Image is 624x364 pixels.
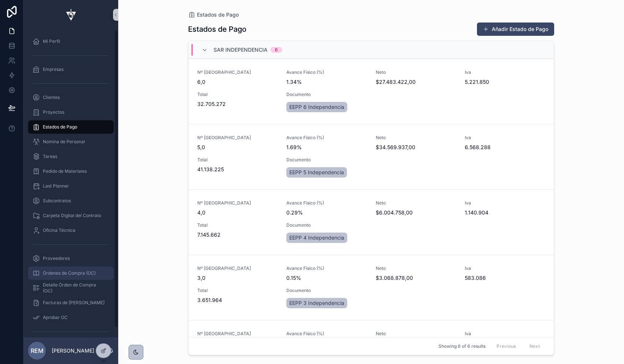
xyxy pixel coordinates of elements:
span: EEPP 5 Independencia [289,169,344,176]
span: Nº [GEOGRAPHIC_DATA] [197,200,277,206]
div: 6 [275,47,278,53]
span: Estados de Pago [197,11,239,18]
span: 7.145.662 [197,231,277,238]
a: Proyectos [28,106,114,119]
span: Iva [465,200,545,206]
span: 1.140.904 [465,209,545,216]
span: Documento [286,92,366,97]
a: Clientes [28,91,114,104]
span: 0.15% [286,274,366,282]
span: REM [31,346,44,355]
span: $6.004.758,00 [376,209,456,216]
span: Avance Físico (%) [286,69,366,75]
span: Showing 6 of 6 results [439,343,485,349]
a: Nº [GEOGRAPHIC_DATA]3,0Avance Físico (%)0.15%Neto$3.068.878,00Iva583.086Total3.651.964DocumentoEE... [188,255,554,320]
span: Detalle Órden de Compra (OC) [43,282,106,294]
span: Neto [376,331,456,337]
span: Subcontratos [43,198,71,204]
span: 3.651.964 [197,296,277,304]
a: Mi Perfil [28,35,114,48]
span: Avance Físico (%) [286,331,366,337]
span: Pedido de Materiales [43,168,87,174]
span: 32.705.272 [197,100,277,108]
span: Neto [376,135,456,141]
a: Estados de Pago [28,120,114,134]
span: Nº [GEOGRAPHIC_DATA] [197,69,277,75]
a: Empresas [28,63,114,76]
a: Detalle Órden de Compra (OC) [28,281,114,295]
span: Proyectos [43,109,64,115]
span: Neto [376,200,456,206]
span: Clientes [43,95,60,100]
a: Tareas [28,150,114,163]
span: Nomina de Personal [43,139,85,145]
span: Documento [286,157,366,163]
span: Órdenes de Compra (OC) [43,270,96,276]
p: [PERSON_NAME] [52,347,94,354]
span: 41.138.225 [197,166,277,173]
span: Carpeta Digital del Contrato [43,213,101,219]
span: $34.569.937,00 [376,144,456,151]
button: Añadir Estado de Pago [477,23,554,36]
a: Last Planner [28,179,114,193]
a: Carpeta Digital del Contrato [28,209,114,222]
span: Iva [465,135,545,141]
a: EEPP 4 Independencia [286,233,347,243]
a: Órdenes de Compra (OC) [28,267,114,280]
span: $27.483.422,00 [376,78,456,86]
span: Total [197,288,277,293]
span: 5,0 [197,144,277,151]
span: 4,0 [197,209,277,216]
span: $3.068.878,00 [376,274,456,282]
span: Documento [286,288,366,293]
span: Nº [GEOGRAPHIC_DATA] [197,265,277,271]
a: Nº [GEOGRAPHIC_DATA]5,0Avance Físico (%)1.69%Neto$34.569.937,00Iva6.568.288Total41.138.225Documen... [188,124,554,189]
span: Facturas de [PERSON_NAME] [43,300,105,306]
img: App logo [62,9,80,21]
a: Nº [GEOGRAPHIC_DATA]4,0Avance Físico (%)0.29%Neto$6.004.758,00Iva1.140.904Total7.145.662Documento... [188,189,554,255]
a: Aprobar OC [28,311,114,324]
span: Neto [376,265,456,271]
span: Avance Físico (%) [286,200,366,206]
span: Tareas [43,154,57,159]
a: Proveedores [28,252,114,265]
a: Facturas de [PERSON_NAME] [28,296,114,309]
span: EEPP 6 Independencia [289,103,344,111]
span: Mi Perfil [43,38,60,44]
span: Avance Físico (%) [286,265,366,271]
span: 583.086 [465,274,545,282]
span: Total [197,157,277,163]
span: Empresas [43,66,64,72]
span: Documento [286,222,366,228]
a: Pedido de Materiales [28,165,114,178]
span: 1.34% [286,78,366,86]
span: Neto [376,69,456,75]
span: 3,0 [197,274,277,282]
a: Oficina Técnica [28,224,114,237]
a: Estados de Pago [188,11,239,18]
span: Avance Físico (%) [286,135,366,141]
span: EEPP 3 Independencia [289,299,344,307]
span: Iva [465,69,545,75]
div: scrollable content [24,30,118,337]
span: 0.29% [286,209,366,216]
span: Aprobar OC [43,315,68,320]
span: 1.69% [286,144,366,151]
span: Proveedores [43,255,70,261]
span: EEPP 4 Independencia [289,234,344,241]
span: Total [197,92,277,97]
span: Total [197,222,277,228]
span: Last Planner [43,183,69,189]
span: Nº [GEOGRAPHIC_DATA] [197,135,277,141]
span: Sar Independencia [214,46,267,54]
a: Subcontratos [28,194,114,207]
a: EEPP 3 Independencia [286,298,347,308]
span: Oficina Técnica [43,227,75,233]
a: EEPP 5 Independencia [286,167,347,178]
span: 5.221.850 [465,78,545,86]
span: Iva [465,331,545,337]
h1: Estados de Pago [188,24,246,34]
span: Iva [465,265,545,271]
span: 6,0 [197,78,277,86]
